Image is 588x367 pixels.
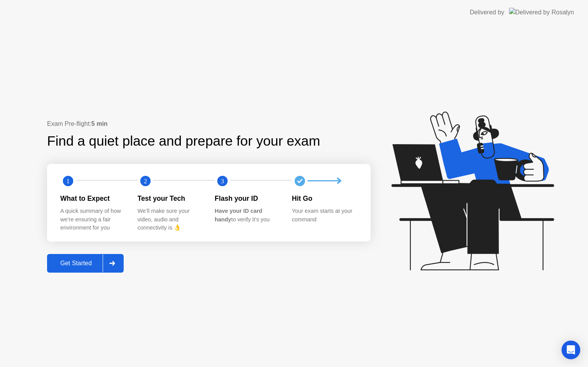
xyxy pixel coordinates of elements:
div: Your exam starts at your command [292,207,357,224]
div: Test your Tech [138,193,203,204]
img: Delivered by Rosalyn [509,8,574,17]
div: Delivered by [470,8,504,17]
div: Find a quiet place and prepare for your exam [47,131,321,151]
div: Flash your ID [215,193,280,204]
text: 2 [143,177,147,184]
div: A quick summary of how we’re ensuring a fair environment for you [60,207,125,232]
div: Get Started [49,260,103,267]
b: 5 min [91,120,108,127]
div: Exam Pre-flight: [47,119,371,129]
text: 3 [221,177,224,184]
div: What to Expect [60,193,125,204]
b: Have your ID card handy [215,208,262,223]
div: We’ll make sure your video, audio and connectivity is 👌 [138,207,203,232]
div: to verify it’s you [215,207,280,224]
button: Get Started [47,254,124,273]
div: Hit Go [292,193,357,204]
div: Open Intercom Messenger [562,341,580,359]
text: 1 [66,177,70,184]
